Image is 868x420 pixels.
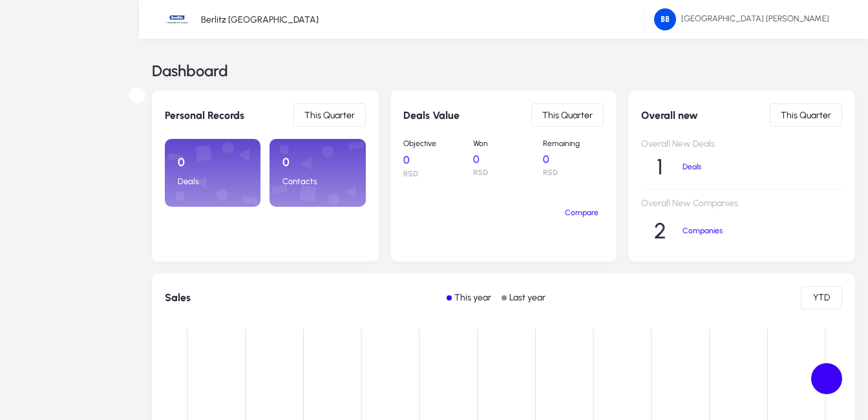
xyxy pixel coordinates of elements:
p: Remaining [543,139,604,148]
p: Companies [683,226,748,235]
p: Won [473,139,534,148]
p: Overall New Deals [641,139,807,150]
h3: Dashboard [152,63,228,79]
p: 0 [178,156,213,170]
span: Compare [565,203,598,222]
button: [GEOGRAPHIC_DATA] [PERSON_NAME] [644,8,842,31]
p: RSD [543,168,604,177]
button: This Quarter [770,103,842,127]
p: 0 [282,156,317,170]
h1: Sales [165,291,191,304]
span: This Quarter [304,110,355,121]
p: 0 [403,154,464,167]
p: Overall New Companies [641,198,813,209]
button: YTD [801,286,842,310]
p: Last year [509,292,545,303]
h6: Overall new [641,109,698,121]
p: Deals [683,162,732,171]
button: This Quarter [293,103,366,127]
p: Berlitz [GEOGRAPHIC_DATA] [201,14,319,25]
p: RSD [403,169,464,179]
img: 168.png [654,8,676,30]
p: RSD [473,168,534,177]
p: 1 [657,154,663,180]
h6: Personal Records [165,109,244,121]
button: This Quarter [531,103,604,127]
p: 0 [473,153,534,165]
img: 34.jpg [165,7,189,32]
span: This Quarter [781,110,831,121]
span: This Quarter [542,110,593,121]
p: 2 [654,218,666,244]
span: YTD [812,292,831,303]
p: 0 [543,153,604,165]
p: Contacts [282,176,317,187]
span: [GEOGRAPHIC_DATA] [PERSON_NAME] [654,8,832,30]
p: This year [454,292,491,303]
button: Compare [560,201,604,224]
p: Deals [178,176,213,187]
p: Objective [403,139,464,149]
h6: Deals Value [403,109,460,121]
